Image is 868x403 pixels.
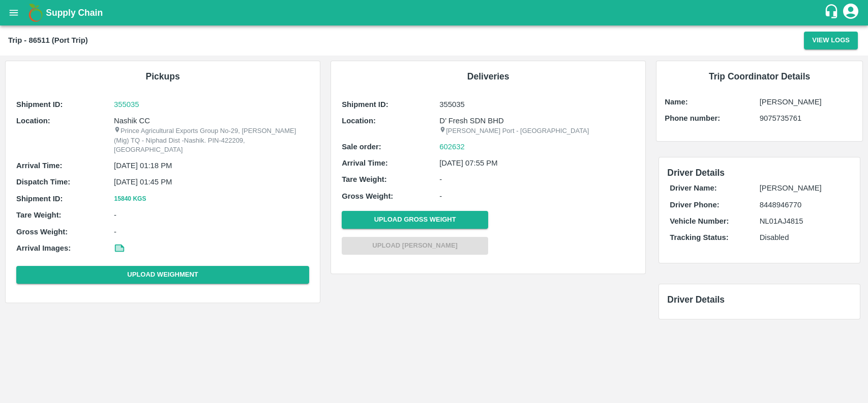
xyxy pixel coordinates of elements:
[842,2,860,23] div: account of current user
[114,160,309,171] p: [DATE] 01:18 PM
[114,194,146,204] button: 15840 Kgs
[760,182,849,194] p: [PERSON_NAME]
[114,126,309,155] p: Prince Agricultural Exports Group No-29, [PERSON_NAME] (Mig) TQ - Niphad Dist -Nashik. PIN-422209...
[760,113,854,124] p: 9075735761
[439,141,465,152] a: 602632
[760,96,854,108] p: [PERSON_NAME]
[16,162,62,170] b: Arrival Time:
[804,32,858,49] button: View Logs
[670,184,716,192] b: Driver Name:
[46,8,103,18] b: Supply Chain
[439,157,635,169] p: [DATE] 07:55 PM
[670,201,719,209] b: Driver Phone:
[439,126,635,136] p: [PERSON_NAME] Port - [GEOGRAPHIC_DATA]
[16,195,63,203] b: Shipment ID:
[8,36,88,44] b: Trip - 86511 (Port Trip)
[16,117,50,125] b: Location:
[439,99,635,110] p: 355035
[114,115,309,126] p: Nashik CC
[114,99,309,110] a: 355035
[16,100,63,109] b: Shipment ID:
[824,4,842,22] div: customer-support
[760,216,849,227] p: NL01AJ4815
[14,69,312,84] h6: Pickups
[670,217,729,225] b: Vehicle Number:
[760,232,849,243] p: Disabled
[2,1,25,24] button: open drawer
[16,178,70,186] b: Dispatch Time:
[665,98,687,106] b: Name:
[665,114,720,122] b: Phone number:
[342,117,376,125] b: Location:
[665,69,854,84] h6: Trip Coordinator Details
[16,228,68,236] b: Gross Weight:
[342,159,387,167] b: Arrival Time:
[342,211,488,229] button: Upload Gross Weight
[667,168,725,178] span: Driver Details
[439,174,635,185] p: -
[16,244,71,252] b: Arrival Images:
[439,115,635,126] p: D’ Fresh SDN BHD
[670,233,728,241] b: Tracking Status:
[46,6,824,20] a: Supply Chain
[25,3,46,23] img: logo
[114,226,309,237] p: -
[114,176,309,187] p: [DATE] 01:45 PM
[114,209,309,221] p: -
[760,199,849,210] p: 8448946770
[342,192,393,200] b: Gross Weight:
[339,69,637,84] h6: Deliveries
[342,175,387,183] b: Tare Weight:
[16,211,62,219] b: Tare Weight:
[439,191,635,202] p: -
[16,266,309,284] button: Upload Weighment
[667,294,725,305] span: Driver Details
[342,143,381,151] b: Sale order:
[342,100,388,109] b: Shipment ID:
